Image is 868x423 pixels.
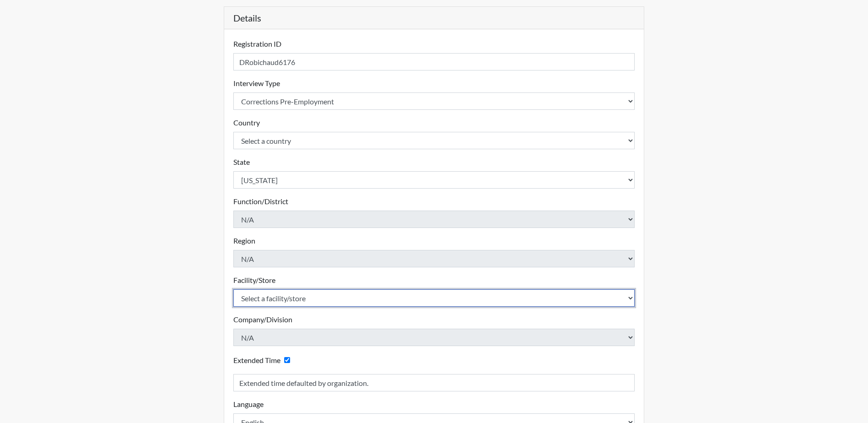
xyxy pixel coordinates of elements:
input: Reason for Extension [233,374,635,391]
label: Country [233,117,260,128]
label: Registration ID [233,38,281,49]
label: Facility/Store [233,275,275,286]
label: Extended Time [233,355,280,366]
h5: Details [224,7,644,29]
label: Language [233,399,264,410]
div: Checking this box will provide the interviewee with an accomodation of extra time to answer each ... [233,353,294,367]
input: Insert a Registration ID, which needs to be a unique alphanumeric value for each interviewee [233,53,635,70]
label: Interview Type [233,78,280,89]
label: State [233,157,250,168]
label: Company/Division [233,314,292,325]
label: Region [233,235,255,246]
label: Function/District [233,196,288,207]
